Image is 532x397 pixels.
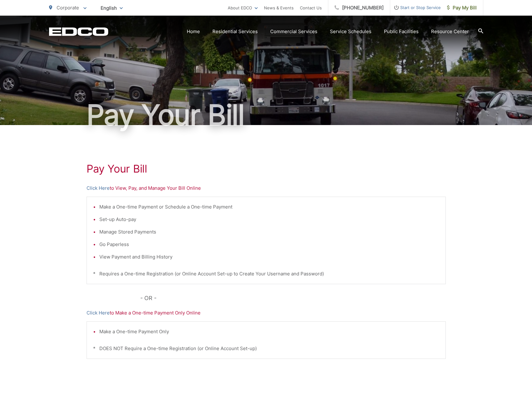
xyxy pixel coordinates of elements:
[384,28,419,35] a: Public Facilities
[447,4,477,12] span: Pay My Bill
[99,328,439,335] li: Make a One-time Payment Only
[431,28,469,35] a: Resource Center
[57,5,79,11] span: Corporate
[330,28,371,35] a: Service Schedules
[264,4,294,12] a: News & Events
[87,184,446,192] p: to View, Pay, and Manage Your Bill Online
[87,184,110,192] a: Click Here
[87,309,110,317] a: Click Here
[99,241,439,248] li: Go Paperless
[93,345,439,352] p: * DOES NOT Require a One-time Registration (or Online Account Set-up)
[99,253,439,261] li: View Payment and Billing History
[187,28,200,35] a: Home
[270,28,317,35] a: Commercial Services
[212,28,258,35] a: Residential Services
[140,294,446,303] p: - OR -
[228,4,258,12] a: About EDCO
[87,163,446,175] h1: Pay Your Bill
[300,4,322,12] a: Contact Us
[93,270,439,278] p: * Requires a One-time Registration (or Online Account Set-up to Create Your Username and Password)
[49,27,108,36] a: EDCD logo. Return to the homepage.
[49,99,483,131] h1: Pay Your Bill
[99,216,439,223] li: Set-up Auto-pay
[99,228,439,236] li: Manage Stored Payments
[87,309,446,317] p: to Make a One-time Payment Only Online
[96,3,127,13] span: English
[99,203,439,211] li: Make a One-time Payment or Schedule a One-time Payment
